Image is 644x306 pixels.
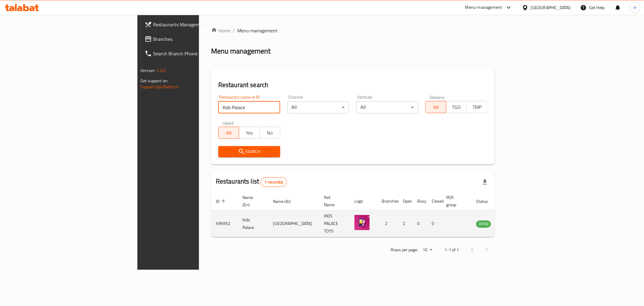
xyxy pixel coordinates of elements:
[156,67,165,74] span: 1.0.0
[466,101,487,113] button: TMP
[211,46,271,56] h2: Menu management
[354,215,370,230] img: Kids Palace
[412,192,427,210] th: Busy
[238,210,268,237] td: Kids Palace
[446,101,467,113] button: TGO
[259,127,280,139] button: No
[140,32,245,46] a: Branches
[140,83,179,91] a: Support.OpsPlatform
[268,210,319,237] td: [GEOGRAPHIC_DATA]
[218,80,487,90] h2: Restaurant search
[140,77,168,85] span: Get support on:
[428,103,444,112] span: All
[237,27,277,34] span: Menu management
[356,101,418,113] div: All
[476,220,491,227] span: OPEN
[273,198,299,205] span: Name (Ar)
[319,210,350,237] td: KIDS PALACE TOYS
[153,50,240,57] span: Search Branch Phone
[216,177,287,187] h2: Restaurants list
[476,220,491,228] div: OPEN
[377,210,398,237] td: 2
[221,129,237,137] span: All
[242,129,257,137] span: Yes
[153,35,240,43] span: Branches
[261,177,287,187] div: Total records count
[446,194,464,208] span: POS group
[425,101,446,113] button: All
[531,4,571,11] div: [GEOGRAPHIC_DATA]
[261,179,287,185] span: 1 record(s)
[444,246,459,254] p: 1-1 of 1
[377,192,398,210] th: Branches
[287,101,349,113] div: All
[153,21,240,28] span: Restaurants Management
[140,46,245,61] a: Search Branch Phone
[427,192,441,210] th: Closed
[449,103,464,112] span: TGO
[218,101,280,113] input: Search for restaurant name or ID..
[324,194,342,208] span: Ref. Name
[391,246,418,254] p: Rows per page:
[469,103,485,112] span: TMP
[140,67,155,74] span: Version:
[242,194,261,208] span: Name (En)
[465,4,502,11] div: Menu-management
[427,210,441,237] td: 0
[430,95,445,99] label: Delivery
[218,127,239,139] button: All
[398,192,412,210] th: Open
[216,198,227,205] span: ID
[476,198,496,205] span: Status
[223,148,275,155] span: Search
[633,4,636,11] span: H
[420,246,435,255] div: Rows per page:
[478,175,492,189] div: Export file
[211,27,495,34] nav: breadcrumb
[398,210,412,237] td: 2
[239,127,260,139] button: Yes
[223,121,234,125] label: Upsell
[350,192,377,210] th: Logo
[412,210,427,237] td: 0
[140,17,245,32] a: Restaurants Management
[218,146,280,157] button: Search
[262,129,278,137] span: No
[211,192,524,237] table: enhanced table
